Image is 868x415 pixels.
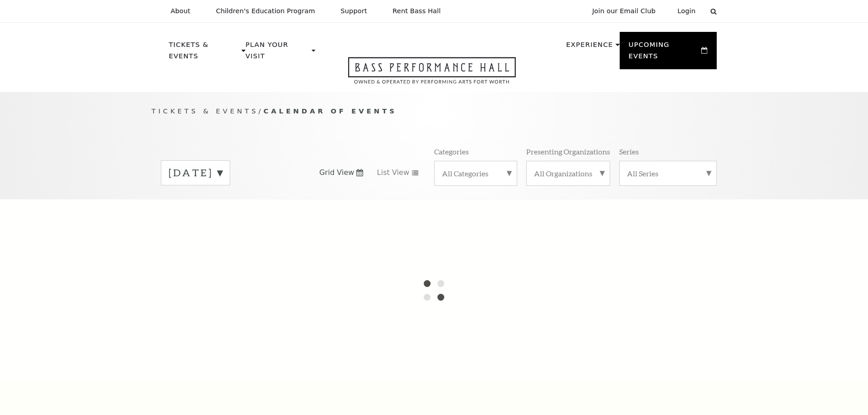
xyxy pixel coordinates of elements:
[442,169,509,178] label: All Categories
[169,39,240,67] p: Tickets & Events
[263,107,397,115] span: Calendar of Events
[629,39,699,67] p: Upcoming Events
[377,168,409,178] span: List View
[341,7,367,15] p: Support
[566,39,613,56] p: Experience
[619,147,639,156] p: Series
[627,169,709,178] label: All Series
[434,147,469,156] p: Categories
[319,168,354,178] span: Grid View
[216,7,315,15] p: Children's Education Program
[152,107,259,115] span: Tickets & Events
[526,147,610,156] p: Presenting Organizations
[246,39,309,67] p: Plan Your Visit
[393,7,441,15] p: Rent Bass Hall
[169,166,222,180] label: [DATE]
[534,169,602,178] label: All Organizations
[171,7,190,15] p: About
[152,106,717,117] p: /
